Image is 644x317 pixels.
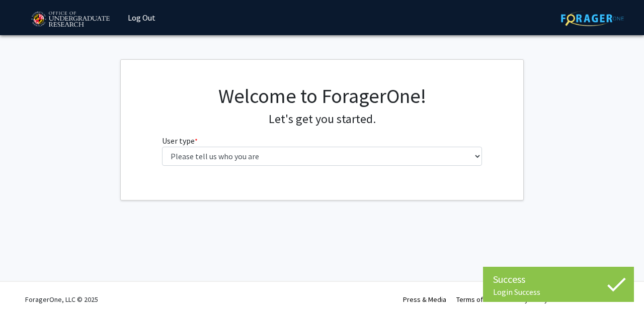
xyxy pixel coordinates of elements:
h4: Let's get you started. [162,112,482,127]
div: Login Success [493,287,624,297]
h1: Welcome to ForagerOne! [162,84,482,108]
label: User type [162,135,198,147]
div: Success [493,272,624,287]
img: University of Maryland Logo [28,7,113,32]
img: ForagerOne Logo [561,11,624,26]
div: ForagerOne, LLC © 2025 [25,282,98,317]
a: Press & Media [403,295,446,304]
a: Terms of Use [456,295,496,304]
